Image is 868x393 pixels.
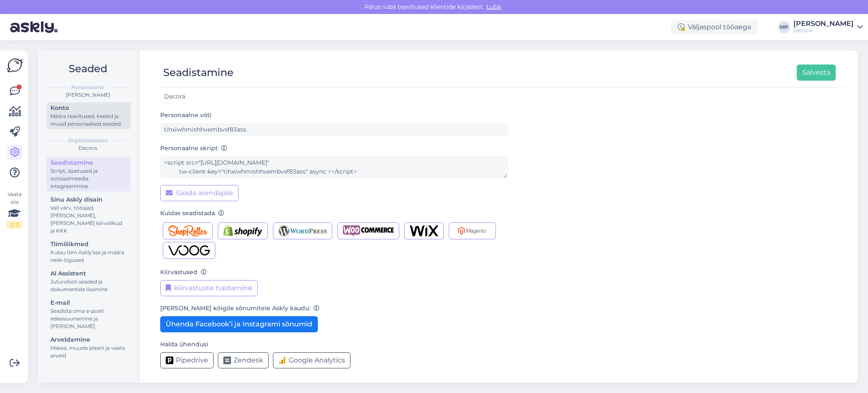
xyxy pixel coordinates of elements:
img: Woocommerce [343,225,394,236]
span: Luba [484,3,504,11]
button: Salvesta [797,65,836,81]
img: Magento [454,225,490,236]
div: Tiimiliikmed [50,240,127,249]
div: Kutsu tiim Askly'sse ja määra neile õigused [50,249,127,264]
div: Sinu Askly disain [50,195,127,204]
a: SeadistamineScript, õpetused ja sotsiaalmeedia integreerimine [47,157,131,191]
div: Decora [793,27,854,34]
b: Personaalne [71,84,104,91]
div: Seadista oma e-posti edasisuunamine ja [PERSON_NAME] [50,307,127,330]
div: Konto [50,104,127,112]
div: Määra teavitused, keeled ja muud personaalsed seaded [50,112,127,128]
img: Google Analytics [278,357,286,364]
button: Pipedrive [160,352,214,368]
a: E-mailSeadista oma e-posti edasisuunamine ja [PERSON_NAME] [47,297,131,331]
b: Organisatsioon [68,137,108,144]
a: KontoMäära teavitused, keeled ja muud personaalsed seaded [47,102,131,129]
a: Sinu Askly disainVali värv, tööajad, [PERSON_NAME], [PERSON_NAME] kiirvalikud ja KKK [47,194,131,236]
img: Pipedrive [166,357,173,364]
div: [PERSON_NAME] [45,91,131,99]
div: 2 / 3 [7,221,22,229]
label: Kiirvastused [160,268,207,277]
button: Zendesk [218,352,269,368]
div: Decora [45,144,131,152]
button: Ühenda Facebook’i ja Instagrami sõnumid [160,316,318,332]
div: Seadistamine [163,65,234,81]
a: ArveldamineMaksa, muuda plaani ja vaata arveid [47,334,131,361]
label: [PERSON_NAME] kõigile sõnumitele Askly kaudu: [160,304,320,313]
span: Zendesk [234,355,263,365]
div: Juturoboti seaded ja dokumentide lisamine [50,278,127,293]
div: [PERSON_NAME] [793,20,854,27]
button: Kiirvastuste haldamine [160,280,258,296]
img: Wordpress [278,225,327,236]
textarea: <script src="[URL][DOMAIN_NAME]" tw-client-key="tihxiwhmishhvembvxf83ass" async ></script> [160,156,508,178]
div: Script, õpetused ja sotsiaalmeedia integreerimine [50,167,127,190]
div: Seadistamine [50,158,127,167]
label: Personaalne skript [160,144,227,153]
span: Pipedrive [176,355,208,365]
a: TiimiliikmedKutsu tiim Askly'sse ja määra neile õigused [47,239,131,265]
div: Arveldamine [50,335,127,344]
label: Kuidas seadistada [160,209,224,218]
img: Askly Logo [7,57,23,73]
img: Wix [410,225,438,236]
img: Voog [168,245,210,256]
a: AI AssistentJuturoboti seaded ja dokumentide lisamine [47,268,131,295]
button: Saada arendajale [160,185,239,201]
div: Vaata siia [7,191,22,229]
img: Zendesk [223,357,231,364]
h2: Seaded [45,61,131,77]
img: Shoproller [168,225,207,236]
button: Google Analytics [273,352,351,368]
label: Personaalne võti [160,111,211,120]
div: MP [778,21,790,33]
a: [PERSON_NAME]Decora [793,20,863,34]
input: ABC Corporation [160,90,508,103]
div: AI Assistent [50,269,127,278]
div: Väljaspool tööaega [671,20,758,35]
div: Vali värv, tööajad, [PERSON_NAME], [PERSON_NAME] kiirvalikud ja KKK [50,204,127,235]
div: Maksa, muuda plaani ja vaata arveid [50,344,127,359]
label: Halda ühendusi [160,340,208,349]
div: E-mail [50,298,127,307]
span: Google Analytics [289,355,345,365]
img: Shopify [223,225,262,236]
